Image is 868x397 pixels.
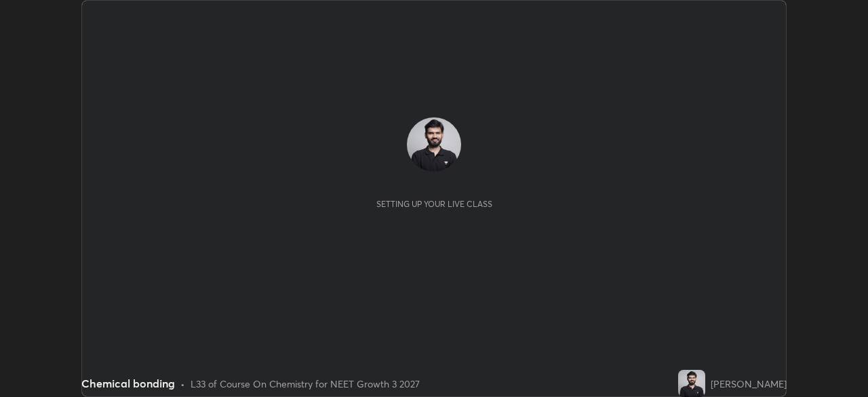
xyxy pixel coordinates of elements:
[81,375,175,392] div: Chemical bonding
[180,377,185,391] div: •
[407,117,461,172] img: 0c83c29822bb4980a4694bc9a4022f43.jpg
[376,199,492,209] div: Setting up your live class
[678,370,705,397] img: 0c83c29822bb4980a4694bc9a4022f43.jpg
[191,377,420,391] div: L33 of Course On Chemistry for NEET Growth 3 2027
[711,377,787,391] div: [PERSON_NAME]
